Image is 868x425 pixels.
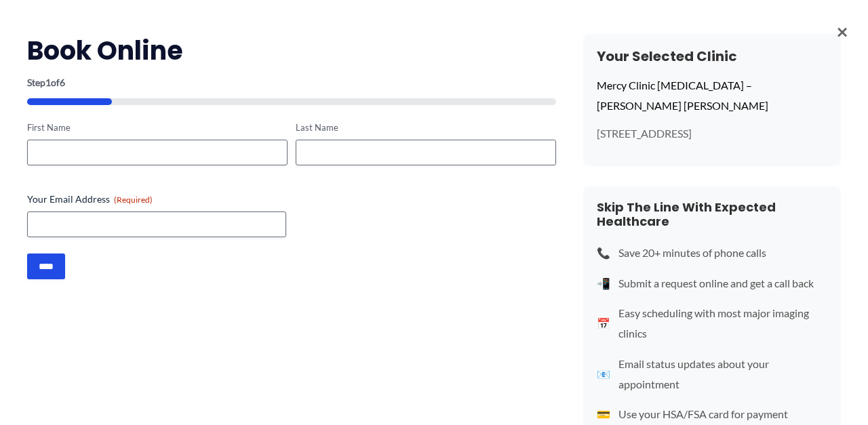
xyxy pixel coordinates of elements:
[597,313,610,333] span: 📅
[597,404,827,424] li: Use your HSA/FSA card for payment
[597,243,827,263] li: Save 20+ minutes of phone calls
[27,193,556,206] label: Your Email Address
[27,34,556,67] h2: Book Online
[837,14,848,49] span: ×
[597,243,610,263] span: 📞
[597,126,827,141] p: [STREET_ADDRESS]
[597,303,827,343] li: Easy scheduling with most major imaging clinics
[27,121,288,134] label: First Name
[597,75,827,115] p: Mercy Clinic [MEDICAL_DATA] – [PERSON_NAME] [PERSON_NAME]
[597,273,827,294] li: Submit a request online and get a call back
[60,77,65,88] span: 6
[597,273,610,294] span: 📲
[597,404,610,424] span: 💳
[597,364,610,384] span: 📧
[597,354,827,394] li: Email status updates about your appointment
[597,200,827,229] h4: Skip The Line With Expected Healthcare
[27,78,556,87] p: Step of
[296,121,556,134] label: Last Name
[45,77,51,88] span: 1
[597,47,827,65] h3: Your Selected Clinic
[114,195,153,205] span: (Required)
